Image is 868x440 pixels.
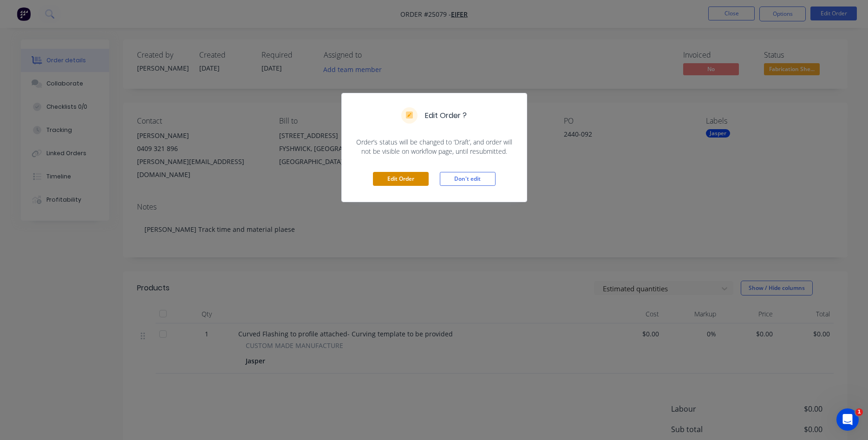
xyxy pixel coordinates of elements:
[353,138,516,156] span: Order’s status will be changed to ‘Draft’, and order will not be visible on workflow page, until ...
[440,172,496,186] button: Don't edit
[855,408,863,416] span: 1
[836,408,859,431] iframe: Intercom live chat
[425,110,467,121] h5: Edit Order ?
[373,172,429,186] button: Edit Order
